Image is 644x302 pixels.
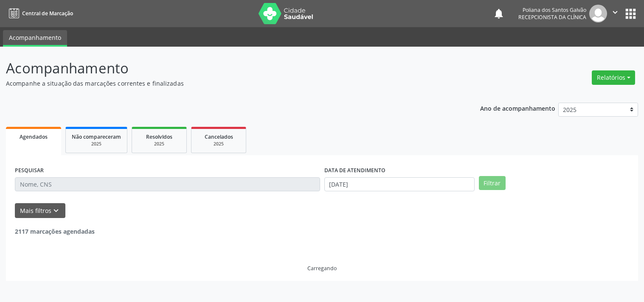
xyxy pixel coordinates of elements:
div: 2025 [72,141,121,147]
button: notifications [493,8,505,20]
i:  [610,8,620,17]
button: Mais filtroskeyboard_arrow_down [15,203,65,218]
input: Selecione um intervalo [324,177,475,192]
input: Nome, CNS [15,177,320,192]
div: Carregando [307,265,337,272]
span: Agendados [20,133,48,140]
div: Poliana dos Santos Galvão [518,6,586,14]
label: DATA DE ATENDIMENTO [324,164,385,177]
label: PESQUISAR [15,164,44,177]
strong: 2117 marcações agendadas [15,227,95,235]
p: Ano de acompanhamento [480,103,555,113]
span: Cancelados [205,133,233,140]
span: Recepcionista da clínica [518,14,586,21]
span: Central de Marcação [22,10,73,17]
a: Acompanhamento [3,30,67,47]
button:  [607,5,623,22]
i: keyboard_arrow_down [51,206,61,215]
p: Acompanhe a situação das marcações correntes e finalizadas [6,79,448,88]
span: Não compareceram [72,133,121,140]
span: Resolvidos [146,133,172,140]
button: apps [623,6,638,21]
img: img [589,5,607,22]
div: 2025 [197,141,240,147]
button: Filtrar [479,176,506,190]
button: Relatórios [592,70,635,85]
p: Acompanhamento [6,58,448,79]
a: Central de Marcação [6,6,73,20]
div: 2025 [138,141,180,147]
